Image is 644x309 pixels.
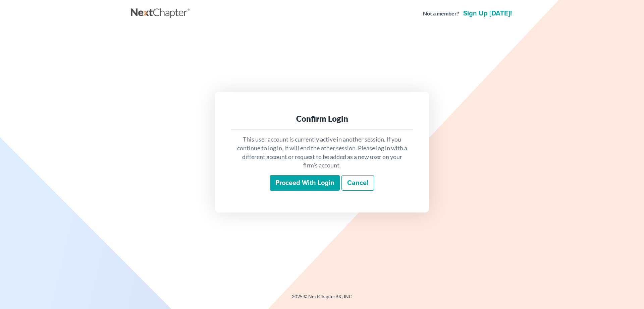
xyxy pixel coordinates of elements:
[131,293,513,305] div: 2025 © NextChapterBK, INC
[236,135,408,170] p: This user account is currently active in another session. If you continue to log in, it will end ...
[341,175,374,191] a: Cancel
[270,175,340,191] input: Proceed with login
[423,10,459,17] strong: Not a member?
[236,113,408,124] div: Confirm Login
[462,10,513,17] a: Sign up [DATE]!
